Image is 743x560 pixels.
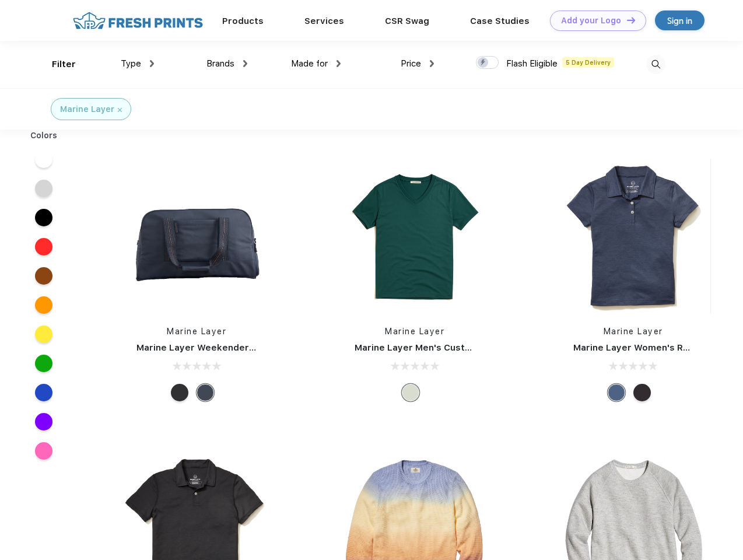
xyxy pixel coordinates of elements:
div: Any Color [402,384,419,401]
img: func=resize&h=266 [556,159,711,314]
div: Add your Logo [561,16,621,26]
img: dropdown.png [243,60,247,67]
div: Colors [22,129,66,142]
img: func=resize&h=266 [119,159,274,314]
span: 5 Day Delivery [562,57,614,68]
div: Filter [52,58,76,71]
div: Marine Layer [60,103,114,116]
img: filter_cancel.svg [118,108,122,112]
a: Marine Layer Weekender Bag [136,342,268,353]
img: DT [627,17,635,23]
img: desktop_search.svg [646,55,665,74]
a: Marine Layer [167,327,226,336]
span: Brands [206,58,234,69]
div: Phantom [171,384,188,401]
a: Marine Layer [385,327,444,336]
span: Flash Eligible [506,58,558,69]
img: dropdown.png [430,60,434,67]
a: Marine Layer Men's Custom Dyed Signature V-Neck [355,342,586,353]
div: Navy [197,384,214,401]
img: dropdown.png [150,60,154,67]
a: Products [222,16,264,26]
div: Black [633,384,651,401]
div: Sign in [667,14,692,27]
img: fo%20logo%202.webp [69,10,206,31]
div: Navy [608,384,625,401]
a: Marine Layer [604,327,663,336]
span: Type [121,58,141,69]
span: Made for [291,58,328,69]
a: Sign in [655,10,705,30]
img: dropdown.png [337,60,341,67]
span: Price [401,58,421,69]
a: Services [304,16,344,26]
img: func=resize&h=266 [337,159,492,314]
a: CSR Swag [385,16,429,26]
